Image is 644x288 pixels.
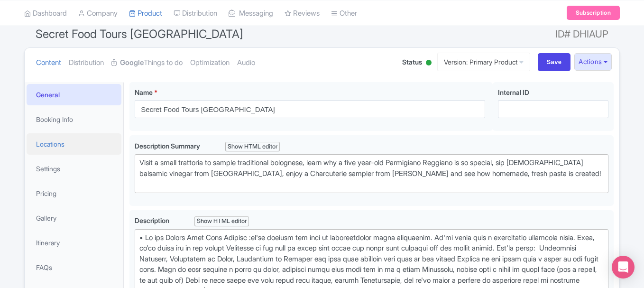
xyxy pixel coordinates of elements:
[574,53,612,71] button: Actions
[27,207,121,229] a: Gallery
[237,48,255,78] a: Audio
[27,232,121,253] a: Itinerary
[402,57,422,67] span: Status
[225,142,280,152] div: Show HTML editor
[111,48,183,78] a: GoogleThings to do
[135,142,202,150] span: Description Summary
[27,158,121,179] a: Settings
[424,56,433,71] div: Active
[135,216,171,224] span: Description
[27,183,121,204] a: Pricing
[36,48,61,78] a: Content
[120,57,144,68] strong: Google
[139,158,604,190] div: Visit a small trattoria to sample traditional bolognese, learn why a five year-old Parmigiano Reg...
[194,216,249,226] div: Show HTML editor
[27,133,121,155] a: Locations
[498,88,529,96] span: Internal ID
[538,53,571,71] input: Save
[36,27,243,41] span: Secret Food Tours [GEOGRAPHIC_DATA]
[27,257,121,278] a: FAQs
[437,53,530,71] a: Version: Primary Product
[612,256,635,279] div: Open Intercom Messenger
[567,6,620,20] a: Subscription
[27,84,121,105] a: General
[555,25,608,44] span: ID# DHIAUP
[190,48,230,78] a: Optimization
[69,48,104,78] a: Distribution
[135,88,153,96] span: Name
[27,109,121,130] a: Booking Info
